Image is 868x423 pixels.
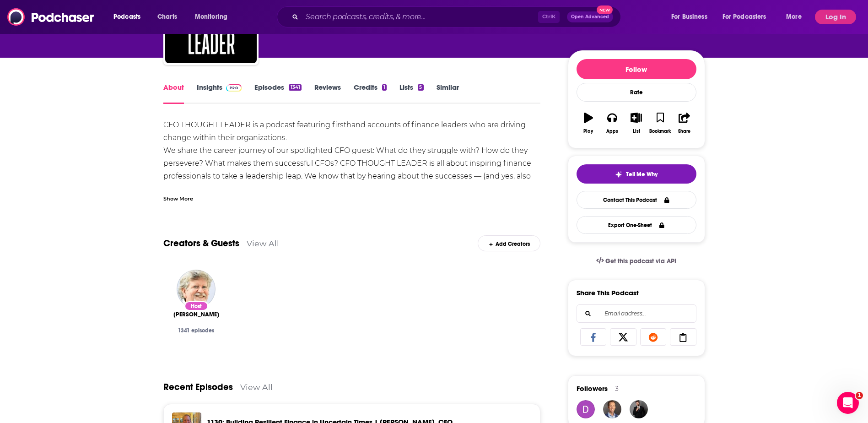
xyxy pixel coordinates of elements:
button: List [624,107,648,140]
img: tell me why sparkle [615,171,622,178]
a: Credits1 [354,83,387,104]
a: InsightsPodchaser Pro [197,83,242,104]
div: List [633,129,640,134]
a: About [163,83,184,104]
span: For Podcasters [722,11,766,23]
a: Jack Sweeney [173,311,219,318]
a: Lists5 [399,83,423,104]
a: Similar [437,83,459,104]
div: Share [678,129,690,134]
div: Apps [606,129,618,134]
div: Bookmark [649,129,671,134]
button: Export One-Sheet [577,216,696,234]
div: CFO THOUGHT LEADER is a podcast featuring firsthand accounts of finance leaders who are driving c... [163,119,541,208]
span: [PERSON_NAME] [173,311,219,318]
a: Recent Episodes [163,381,233,393]
a: Episodes1341 [254,83,301,104]
img: CraigAlexanderRattray [603,400,621,418]
span: Get this podcast via API [605,257,676,265]
a: View All [247,239,279,248]
button: open menu [107,10,152,24]
a: Reviews [314,83,341,104]
input: Search podcasts, credits, & more... [302,10,538,24]
div: Search followers [577,304,696,323]
a: View All [240,382,273,392]
button: Open AdvancedNew [567,11,613,22]
a: Contact This Podcast [577,191,696,209]
input: Email address... [584,305,689,322]
a: Share on X/Twitter [610,328,636,346]
span: Podcasts [113,11,140,23]
h3: Share This Podcast [577,288,639,297]
span: Monitoring [195,11,227,23]
span: 1 [856,392,863,399]
button: Log In [815,10,856,24]
button: open menu [717,10,780,24]
img: donovan [577,400,595,418]
span: New [597,5,613,14]
span: Open Advanced [571,15,609,19]
div: 1341 [289,84,301,91]
a: Charts [151,10,183,24]
button: tell me why sparkleTell Me Why [577,164,696,184]
a: Share on Facebook [580,328,607,346]
button: open menu [665,10,719,24]
div: 3 [615,385,619,393]
button: Play [577,107,600,140]
a: Copy Link [670,328,696,346]
img: Jack Sweeney [177,270,216,309]
button: open menu [780,10,813,24]
div: Play [583,129,593,134]
div: Add Creators [478,235,540,251]
span: More [786,11,802,23]
img: Podchaser Pro [226,84,242,92]
span: Followers [577,384,608,393]
button: Follow [577,59,696,79]
button: open menu [189,10,239,24]
button: Bookmark [648,107,672,140]
iframe: Intercom live chat [837,392,859,414]
button: Apps [600,107,624,140]
span: Charts [157,11,177,23]
div: 1341 episodes [171,327,222,334]
span: Tell Me Why [626,171,658,178]
span: For Business [671,11,707,23]
div: Rate [577,83,696,102]
a: Share on Reddit [640,328,667,346]
img: JohirMia [630,400,648,418]
div: 1 [382,84,387,91]
span: Ctrl K [538,11,560,23]
a: Creators & Guests [163,238,239,249]
div: Host [184,301,208,311]
div: Search podcasts, credits, & more... [286,6,630,27]
div: 5 [418,84,423,91]
a: Get this podcast via API [589,250,684,272]
button: Share [672,107,696,140]
img: Podchaser - Follow, Share and Rate Podcasts [7,8,95,26]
